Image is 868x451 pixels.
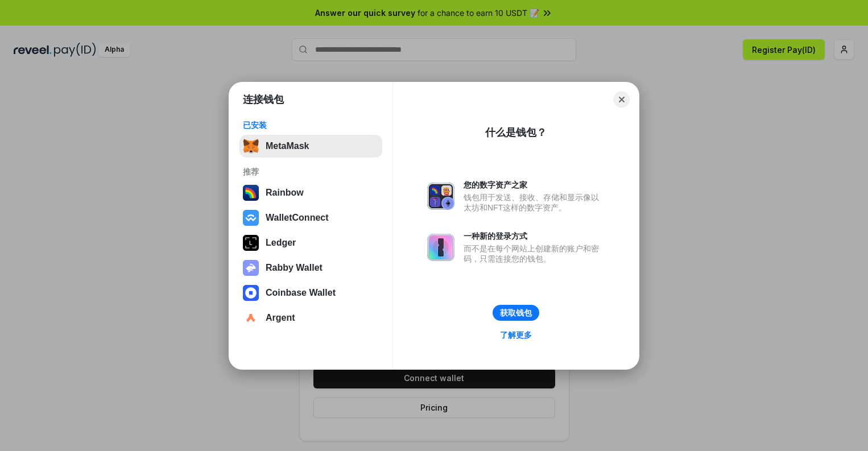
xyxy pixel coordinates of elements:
button: Rainbow [239,181,382,204]
div: 什么是钱包？ [485,126,547,139]
img: svg+xml,%3Csvg%20xmlns%3D%22http%3A%2F%2Fwww.w3.org%2F2000%2Fsvg%22%20fill%3D%22none%22%20viewBox... [243,260,259,276]
button: Ledger [239,231,382,254]
img: svg+xml,%3Csvg%20fill%3D%22none%22%20height%3D%2233%22%20viewBox%3D%220%200%2035%2033%22%20width%... [243,138,259,154]
a: 了解更多 [493,328,539,342]
button: Close [614,92,630,107]
div: 而不是在每个网站上创建新的账户和密码，只需连接您的钱包。 [464,243,605,264]
img: svg+xml,%3Csvg%20xmlns%3D%22http%3A%2F%2Fwww.w3.org%2F2000%2Fsvg%22%20width%3D%2228%22%20height%3... [243,235,259,251]
div: Rainbow [266,188,304,198]
img: svg+xml,%3Csvg%20width%3D%22120%22%20height%3D%22120%22%20viewBox%3D%220%200%20120%20120%22%20fil... [243,185,259,201]
img: svg+xml,%3Csvg%20xmlns%3D%22http%3A%2F%2Fwww.w3.org%2F2000%2Fsvg%22%20fill%3D%22none%22%20viewBox... [427,234,454,261]
div: 获取钱包 [500,308,532,318]
div: Ledger [266,238,296,248]
button: WalletConnect [239,206,382,229]
div: 钱包用于发送、接收、存储和显示像以太坊和NFT这样的数字资产。 [464,192,605,213]
img: svg+xml,%3Csvg%20width%3D%2228%22%20height%3D%2228%22%20viewBox%3D%220%200%2028%2028%22%20fill%3D... [243,285,259,301]
button: Argent [239,307,382,329]
div: 您的数字资产之家 [464,180,605,190]
div: Rabby Wallet [266,263,323,273]
div: 推荐 [243,167,379,177]
img: svg+xml,%3Csvg%20width%3D%2228%22%20height%3D%2228%22%20viewBox%3D%220%200%2028%2028%22%20fill%3D... [243,210,259,226]
div: 一种新的登录方式 [464,231,605,241]
img: svg+xml,%3Csvg%20xmlns%3D%22http%3A%2F%2Fwww.w3.org%2F2000%2Fsvg%22%20fill%3D%22none%22%20viewBox... [427,183,454,210]
div: MetaMask [266,141,309,151]
button: Coinbase Wallet [239,282,382,304]
div: 已安装 [243,120,379,130]
img: svg+xml,%3Csvg%20width%3D%2228%22%20height%3D%2228%22%20viewBox%3D%220%200%2028%2028%22%20fill%3D... [243,310,259,326]
div: WalletConnect [266,213,329,223]
h1: 连接钱包 [243,93,284,106]
div: Coinbase Wallet [266,288,336,298]
div: 了解更多 [500,330,532,340]
button: Rabby Wallet [239,256,382,279]
div: Argent [266,313,295,323]
button: 获取钱包 [493,305,539,321]
button: MetaMask [239,135,382,158]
